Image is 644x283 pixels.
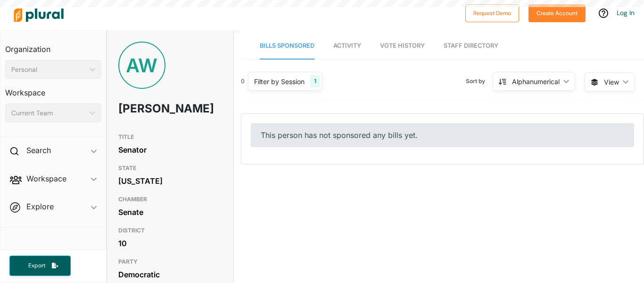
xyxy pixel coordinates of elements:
[310,75,320,87] div: 1
[380,42,425,49] span: Vote History
[604,77,619,87] span: View
[241,77,245,86] div: 0
[11,65,86,75] div: Personal
[466,77,493,86] span: Sort by
[22,262,52,270] span: Export
[118,225,222,236] h3: DISTRICT
[5,35,101,56] h3: Organization
[118,236,222,250] div: 10
[260,42,314,49] span: Bills Sponsored
[118,256,222,267] h3: PARTY
[11,108,86,118] div: Current Team
[528,8,586,17] a: Create Account
[465,8,519,17] a: Request Demo
[617,9,635,17] a: Log In
[118,131,222,143] h3: TITLE
[26,145,51,155] h2: Search
[512,77,560,86] div: Alphanumerical
[118,174,222,188] div: [US_STATE]
[118,205,222,219] div: Senate
[118,94,181,123] h1: [PERSON_NAME]
[444,33,498,60] a: Staff Directory
[380,33,425,60] a: Vote History
[333,33,361,60] a: Activity
[260,33,314,60] a: Bills Sponsored
[9,256,71,276] button: Export
[118,194,222,205] h3: CHAMBER
[118,42,165,89] div: AW
[118,143,222,157] div: Senator
[118,267,222,282] div: Democratic
[254,77,305,86] div: Filter by Session
[465,4,519,22] button: Request Demo
[118,163,222,174] h3: STATE
[251,123,634,147] div: This person has not sponsored any bills yet.
[333,42,361,49] span: Activity
[5,79,101,100] h3: Workspace
[528,4,586,22] button: Create Account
